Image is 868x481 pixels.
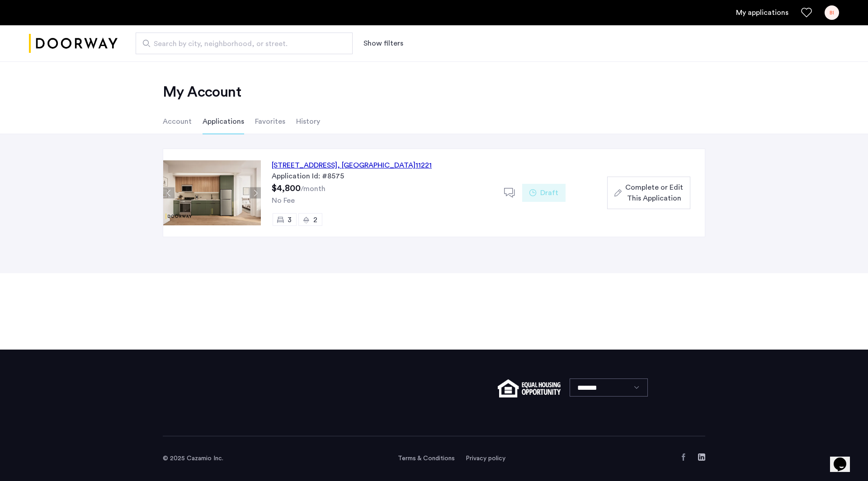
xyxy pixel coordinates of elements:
div: Application Id: #8575 [272,171,493,182]
span: © 2025 Cazamio Inc. [163,455,223,462]
h2: My Account [163,83,705,101]
span: , [GEOGRAPHIC_DATA] [337,162,415,169]
span: 2 [313,216,317,224]
button: Previous apartment [163,187,175,199]
button: Show or hide filters [363,38,403,49]
button: Next apartment [250,187,261,199]
a: My application [736,7,788,18]
span: Complete or Edit This Application [625,182,683,204]
li: Account [163,109,192,134]
span: No Fee [272,197,295,204]
li: Favorites [255,109,285,134]
li: Applications [203,109,244,134]
a: Privacy policy [466,454,505,463]
a: Cazamio logo [29,27,118,61]
div: BI [825,5,839,20]
a: Favorites [801,7,812,18]
input: Apartment Search [136,33,353,54]
sub: /month [301,185,325,192]
span: Search by city, neighborhood, or street. [154,38,327,49]
li: History [296,109,320,134]
div: [STREET_ADDRESS] 11221 [272,160,432,171]
select: Language select [570,378,648,397]
span: Draft [540,187,558,198]
img: logo [29,27,118,61]
span: $4,800 [272,184,301,193]
img: equal-housing.png [498,379,561,397]
button: button [607,177,690,209]
iframe: chat widget [830,445,859,472]
a: Terms and conditions [398,454,455,463]
a: LinkedIn [698,453,705,461]
a: Facebook [680,453,687,461]
img: Apartment photo [163,160,261,225]
span: 3 [288,216,292,224]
